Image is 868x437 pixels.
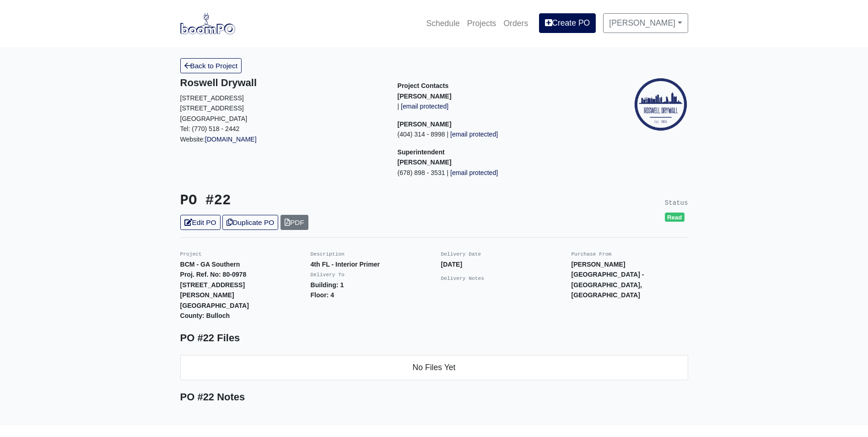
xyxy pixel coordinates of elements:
[665,199,688,207] small: Status
[311,272,345,278] small: Delivery To
[180,271,247,278] strong: Proj. Ref. No: 80-0978
[500,13,532,33] a: Orders
[180,103,384,114] p: [STREET_ADDRESS]
[441,251,481,257] small: Delivery Date
[398,168,601,178] p: (678) 898 - 3531 |
[398,93,452,100] strong: [PERSON_NAME]
[450,131,498,138] span: [email protected]
[311,261,380,268] strong: 4th FL - Interior Primer
[464,13,500,33] a: Projects
[448,131,498,138] a: [email protected]
[398,148,445,156] span: Superintendent
[180,302,249,309] strong: [GEOGRAPHIC_DATA]
[571,259,688,300] p: [PERSON_NAME][GEOGRAPHIC_DATA] - [GEOGRAPHIC_DATA], [GEOGRAPHIC_DATA]
[180,124,384,134] p: Tel: (770) 518 - 2442
[441,261,463,268] strong: [DATE]
[398,82,449,89] span: Project Contacts
[399,103,448,110] a: [email protected]
[180,114,384,124] p: [GEOGRAPHIC_DATA]
[205,136,257,143] a: [DOMAIN_NAME]
[180,312,230,319] strong: County: Bulloch
[398,101,601,112] p: |
[180,77,384,89] h5: Roswell Drywall
[665,213,685,222] span: Read
[571,251,612,257] small: Purchase From
[401,103,448,110] span: [email protected]
[180,261,240,268] strong: BCM - GA Southern
[448,169,498,176] a: [email protected]
[311,281,344,289] strong: Building: 1
[398,158,452,166] strong: [PERSON_NAME]
[180,77,384,144] div: Website:
[222,215,278,230] a: Duplicate PO
[180,355,688,380] li: No Files Yet
[450,169,498,176] span: [email protected]
[180,58,242,73] a: Back to Project
[180,93,384,104] p: [STREET_ADDRESS]
[441,276,485,281] small: Delivery Notes
[180,13,235,34] img: boomPO
[180,391,688,403] h5: PO #22 Notes
[180,192,427,209] h3: PO #22
[398,120,452,128] strong: [PERSON_NAME]
[180,215,221,230] a: Edit PO
[398,129,601,140] p: (404) 314 - 8998 |
[180,281,245,299] strong: [STREET_ADDRESS][PERSON_NAME]
[422,13,463,33] a: Schedule
[539,13,596,33] a: Create PO
[280,215,308,230] a: PDF
[180,332,688,344] h5: PO #22 Files
[311,291,334,299] strong: Floor: 4
[603,13,688,33] a: [PERSON_NAME]
[311,251,345,257] small: Description
[180,251,202,257] small: Project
